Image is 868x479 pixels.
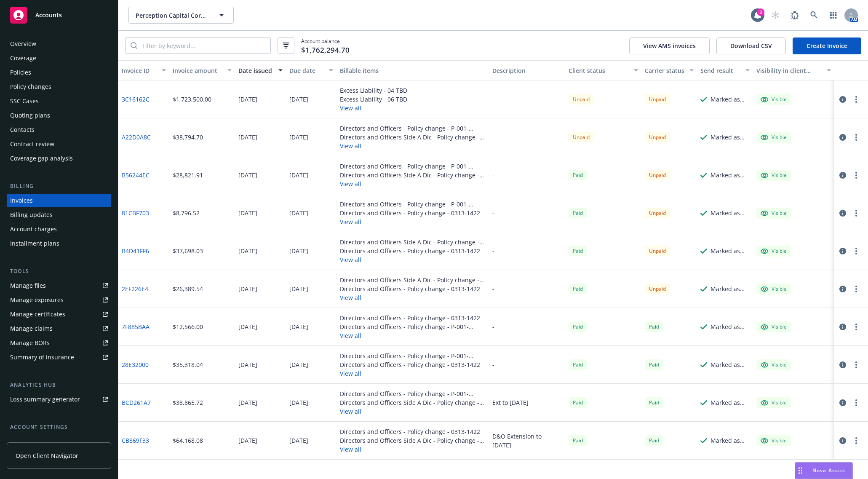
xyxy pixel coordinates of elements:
[340,238,486,246] div: Directors and Officers Side A Dic - Policy change - BPRO8072849
[340,209,486,217] div: Directors and Officers - Policy change - 0313-1422
[10,109,50,122] div: Quoting plans
[7,152,111,165] a: Coverage gap analysis
[645,66,685,75] div: Carrier status
[289,133,308,142] div: [DATE]
[289,95,308,104] div: [DATE]
[700,66,740,75] div: Send result
[337,60,489,80] button: Billable items
[569,284,587,294] div: Paid
[340,313,486,322] div: Directors and Officers - Policy change - 0313-1422
[10,66,31,79] div: Policies
[340,322,486,331] div: Directors and Officers - Policy change - P-001-000675402-01
[710,360,750,369] div: Marked as sent
[10,152,73,165] div: Coverage gap analysis
[289,284,308,293] div: [DATE]
[122,246,149,255] a: B4D41FF6
[7,3,111,27] a: Accounts
[761,171,787,179] div: Visible
[569,321,587,332] span: Paid
[7,109,111,122] a: Quoting plans
[761,247,787,255] div: Visible
[289,171,308,179] div: [DATE]
[761,96,787,103] div: Visible
[645,170,670,180] div: Unpaid
[340,369,486,378] button: View all
[238,133,257,142] div: [DATE]
[492,133,494,142] div: -
[122,436,149,445] a: CB869F33
[645,435,663,446] div: Paid
[118,60,169,80] button: Invoice ID
[289,209,308,217] div: [DATE]
[492,66,562,75] div: Description
[569,359,587,370] span: Paid
[10,336,50,350] div: Manage BORs
[340,331,486,340] button: View all
[761,285,787,293] div: Visible
[289,66,324,75] div: Due date
[340,255,486,264] button: View all
[7,322,111,335] a: Manage claims
[169,60,235,80] button: Invoice amount
[7,308,111,321] a: Manage certificates
[786,7,803,24] a: Report a Bug
[10,51,36,65] div: Coverage
[7,222,111,236] a: Account charges
[569,397,587,408] div: Paid
[7,182,111,190] div: Billing
[173,322,203,331] div: $12,566.00
[10,308,65,321] div: Manage certificates
[10,351,74,364] div: Summary of insurance
[35,12,62,19] span: Accounts
[301,45,350,56] span: $1,762,294.70
[122,322,150,331] a: 7F885BAA
[569,66,629,75] div: Client status
[301,37,350,54] span: Account balance
[173,284,203,293] div: $26,389.54
[825,7,842,24] a: Switch app
[340,445,486,454] button: View all
[767,7,784,24] a: Start snowing
[122,171,150,179] a: B56244EC
[629,37,710,54] button: View AMS invoices
[569,246,587,256] div: Paid
[806,7,823,24] a: Search
[492,360,494,369] div: -
[716,37,786,54] button: Download CSV
[7,194,111,207] a: Invoices
[340,427,486,436] div: Directors and Officers - Policy change - 0313-1422
[340,162,486,171] div: Directors and Officers - Policy change - P-001-000675402-01
[761,209,787,217] div: Visible
[7,80,111,94] a: Policy changes
[340,171,486,179] div: Directors and Officers Side A Dic - Policy change - BPRO8072849
[569,435,587,446] span: Paid
[710,209,750,217] div: Marked as sent
[10,123,35,136] div: Contacts
[761,437,787,444] div: Visible
[16,451,78,460] span: Open Client Navigator
[340,133,486,142] div: Directors and Officers Side A Dic - Policy change - BPRO8072849
[492,322,494,331] div: -
[340,436,486,445] div: Directors and Officers Side A Dic - Policy change - BPRO8072849
[7,208,111,222] a: Billing updates
[122,360,149,369] a: 28E32000
[492,284,494,293] div: -
[645,321,663,332] div: Paid
[569,208,587,218] div: Paid
[492,95,494,104] div: -
[238,284,257,293] div: [DATE]
[761,134,787,141] div: Visible
[238,360,257,369] div: [DATE]
[489,60,565,80] button: Description
[10,435,46,448] div: Service team
[645,208,670,218] div: Unpaid
[10,80,51,94] div: Policy changes
[645,359,663,370] div: Paid
[238,398,257,407] div: [DATE]
[238,209,257,217] div: [DATE]
[645,94,670,104] div: Unpaid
